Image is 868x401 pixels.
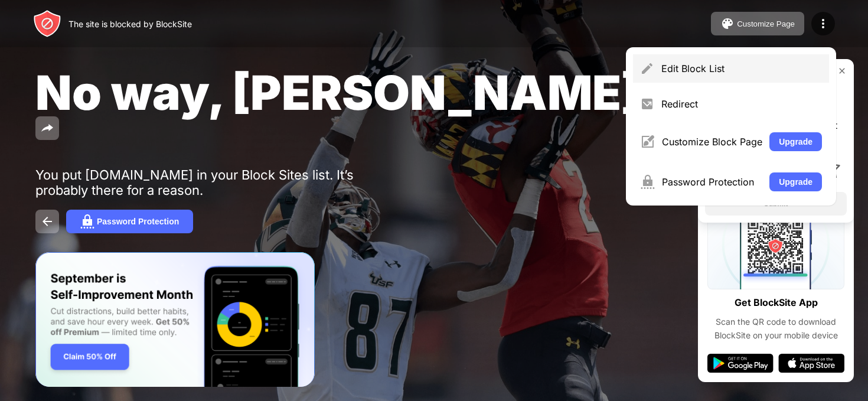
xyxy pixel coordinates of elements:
[737,19,795,28] div: Customize Page
[35,252,315,387] iframe: Banner
[33,9,61,38] img: header-logo.svg
[40,214,54,229] img: back.svg
[35,64,657,121] span: No way, [PERSON_NAME].
[769,132,822,151] button: Upgrade
[661,98,822,110] div: Redirect
[35,167,400,198] div: You put [DOMAIN_NAME] in your Block Sites list. It’s probably there for a reason.
[769,172,822,191] button: Upgrade
[837,66,847,76] img: rate-us-close.svg
[735,294,818,311] div: Get BlockSite App
[778,354,844,373] img: app-store.svg
[711,12,804,35] button: Customize Page
[640,175,655,189] img: menu-password.svg
[66,210,193,233] button: Password Protection
[816,17,830,31] img: menu-icon.svg
[640,135,655,149] img: menu-customize.svg
[661,63,822,74] div: Edit Block List
[640,97,654,111] img: menu-redirect.svg
[80,214,94,229] img: password.svg
[662,136,762,148] div: Customize Block Page
[40,121,54,135] img: share.svg
[720,17,735,31] img: pallet.svg
[707,315,844,342] div: Scan the QR code to download BlockSite on your mobile device
[68,19,192,29] div: The site is blocked by BlockSite
[662,176,762,188] div: Password Protection
[97,217,179,226] div: Password Protection
[707,354,774,373] img: google-play.svg
[640,61,654,76] img: menu-pencil.svg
